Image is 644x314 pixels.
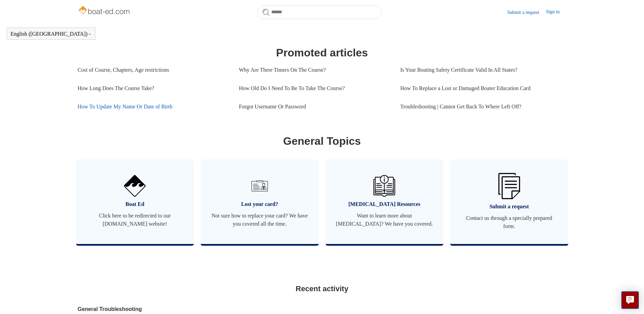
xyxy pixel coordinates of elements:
span: [MEDICAL_DATA] Resources [336,200,434,208]
a: Submit a request [507,9,546,16]
img: 01HZPCYVZMCNPYXCC0DPA2R54M [373,175,395,197]
a: How Long Does The Course Take? [78,79,229,98]
img: 01HZPCYVT14CG9T703FEE4SFXC [249,175,271,197]
img: 01HZPCYW3NK71669VZTW7XY4G9 [498,173,520,199]
a: How To Update My Name Or Date of Birth [78,98,229,116]
span: Boat Ed [86,200,184,208]
a: How To Replace a Lost or Damaged Boater Education Card [400,79,562,98]
a: [MEDICAL_DATA] Resources Want to learn more about [MEDICAL_DATA]? We have you covered. [326,159,444,244]
button: Live chat [621,291,639,309]
a: Why Are There Timers On The Course? [239,61,390,79]
h1: General Topics [78,133,567,149]
a: Troubleshooting | Cannot Get Back To Where Left Off? [400,98,562,116]
a: How Old Do I Need To Be To Take The Course? [239,79,390,98]
span: Contact us through a specially prepared form. [460,214,558,230]
a: Forgot Username Or Password [239,98,390,116]
span: Submit a request [460,203,558,211]
img: 01HZPCYVNCVF44JPJQE4DN11EA [124,175,146,197]
input: Search [257,5,382,19]
a: Boat Ed Click here to be redirected to our [DOMAIN_NAME] website! [76,159,194,244]
span: Want to learn more about [MEDICAL_DATA]? We have you covered. [336,212,434,228]
button: English ([GEOGRAPHIC_DATA]) [11,31,92,37]
span: Not sure how to replace your card? We have you covered all the time. [211,212,309,228]
span: Click here to be redirected to our [DOMAIN_NAME] website! [86,212,184,228]
a: General Troubleshooting [78,305,420,313]
a: Lost your card? Not sure how to replace your card? We have you covered all the time. [201,159,319,244]
img: Boat-Ed Help Center home page [78,4,132,18]
h1: Promoted articles [78,45,567,61]
h2: Recent activity [78,283,567,294]
a: Submit a request Contact us through a specially prepared form. [450,159,568,244]
span: Lost your card? [211,200,309,208]
a: Cost of Course, Chapters, Age restrictions [78,61,229,79]
a: Is Your Boating Safety Certificate Valid In All States? [400,61,562,79]
a: Sign in [546,8,566,16]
